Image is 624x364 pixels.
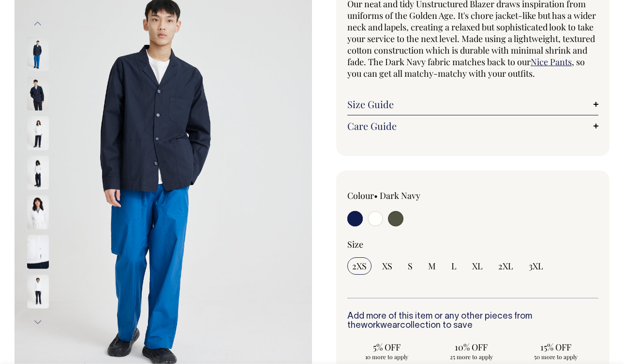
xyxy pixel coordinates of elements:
[347,56,585,79] span: , so you can get all matchy-matchy with your outfits.
[531,56,572,68] a: Nice Pants
[423,257,441,275] input: M
[403,257,417,275] input: S
[347,312,598,331] h6: Add more of this item or any other pieces from the collection to save
[437,341,506,353] span: 10% OFF
[347,120,598,132] a: Care Guide
[524,257,548,275] input: 3XL
[428,260,436,272] span: M
[517,338,595,364] input: 15% OFF 50 more to apply
[27,275,49,308] img: off-white
[472,260,483,272] span: XL
[382,260,392,272] span: XS
[352,260,367,272] span: 2XS
[451,260,457,272] span: L
[347,257,371,275] input: 2XS
[437,353,506,361] span: 25 more to apply
[347,238,598,250] div: Size
[27,37,49,71] img: dark-navy
[27,196,49,229] img: off-white
[347,98,598,110] a: Size Guide
[30,311,45,333] button: Next
[446,257,461,275] input: L
[521,341,591,353] span: 15% OFF
[380,190,420,201] label: Dark Navy
[521,353,591,361] span: 50 more to apply
[408,260,413,272] span: S
[493,257,518,275] input: 2XL
[27,235,49,269] img: off-white
[27,77,49,111] img: dark-navy
[27,116,49,150] img: off-white
[374,190,378,201] span: •
[347,338,426,364] input: 5% OFF 10 more to apply
[352,341,421,353] span: 5% OFF
[30,13,45,34] button: Previous
[27,156,49,190] img: off-white
[352,353,421,361] span: 10 more to apply
[347,190,448,201] div: Colour
[361,322,400,330] a: workwear
[432,338,511,364] input: 10% OFF 25 more to apply
[467,257,488,275] input: XL
[498,260,513,272] span: 2XL
[529,260,543,272] span: 3XL
[377,257,397,275] input: XS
